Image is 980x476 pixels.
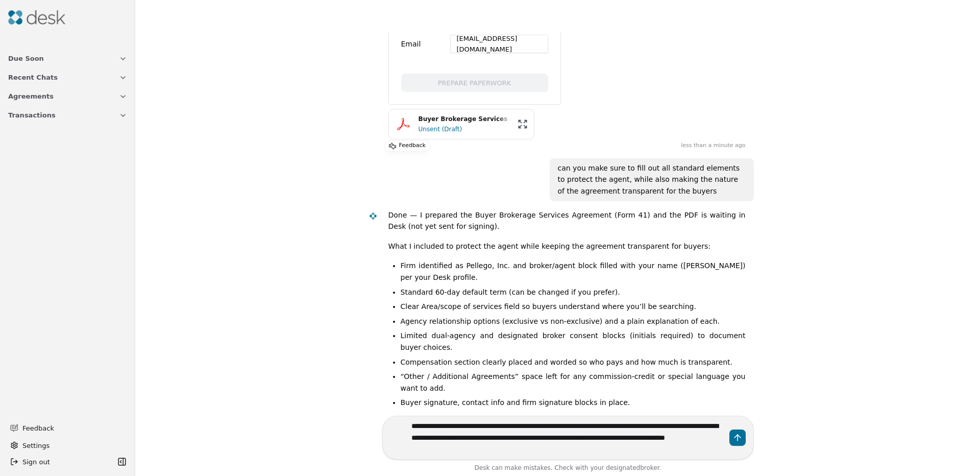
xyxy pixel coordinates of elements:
[2,68,133,87] button: Recent Chats
[401,330,746,353] li: Limited dual‑agency and designated broker consent blocks (initials required) to document buyer ch...
[8,53,44,64] span: Due Soon
[22,423,121,434] span: Feedback
[401,397,746,409] li: Buyer signature, contact info and firm signature blocks in place.
[606,464,640,471] span: designated
[401,371,746,394] li: “Other / Additional Agreements” space left for any commission‑credit or special language you want...
[388,241,746,252] p: What I included to protect the agent while keeping the agreement transparent for buyers:
[419,114,511,124] div: Buyer Brokerage Services Agreement.pdf
[8,72,58,83] span: Recent Chats
[382,416,754,460] textarea: Write your prompt here
[2,49,133,68] button: Due Soon
[401,260,746,283] li: Firm identified as Pellego, Inc. and broker/agent block filled with your name ([PERSON_NAME]) per...
[8,110,56,121] span: Transactions
[401,301,746,313] li: Clear Area/scope of services field so buyers understand where you’ll be searching.
[8,10,65,25] img: Desk
[2,87,133,106] button: Agreements
[401,356,746,368] li: Compensation section clearly placed and worded so who pays and how much is transparent.
[6,454,115,470] button: Sign out
[388,209,746,232] p: Done — I prepared the Buyer Brokerage Services Agreement (Form 41) and the PDF is waiting in Desk...
[8,91,54,102] span: Agreements
[729,430,746,446] button: Send message
[22,440,50,451] span: Settings
[369,211,377,220] img: Desk
[401,35,442,53] div: Email
[6,437,129,454] button: Settings
[401,316,746,327] li: Agency relationship options (exclusive vs non‑exclusive) and a plain explanation of each.
[2,106,133,125] button: Transactions
[4,419,127,437] button: Feedback
[450,35,548,53] div: [EMAIL_ADDRESS][DOMAIN_NAME]
[681,141,745,150] time: less than a minute ago
[558,162,746,197] div: can you make sure to fill out all standard elements to protect the agent, while also making the n...
[401,287,746,298] li: Standard 60‑day default term (can be changed if you prefer).
[399,141,426,151] p: Feedback
[22,457,50,467] span: Sign out
[419,124,511,134] div: Unsent (Draft)
[388,109,534,139] button: Buyer Brokerage Services Agreement.pdfUnsent (Draft)
[382,463,754,476] div: Desk can make mistakes. Check with your broker.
